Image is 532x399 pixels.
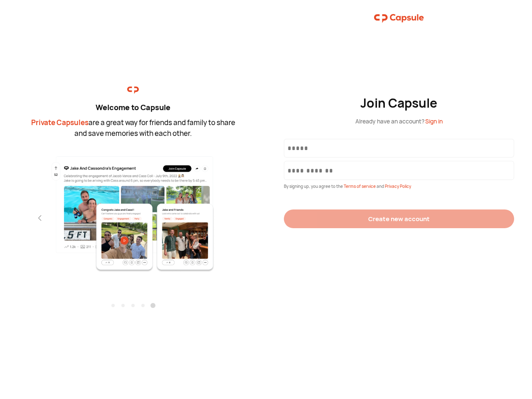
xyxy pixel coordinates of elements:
div: are a great way for friends and family to share and save memories with each other. [29,117,237,138]
button: Create new account [284,209,514,228]
span: Private Capsules [31,118,89,127]
div: Join Capsule [360,96,438,111]
span: Privacy Policy [385,183,411,189]
div: Already have an account? [355,117,443,126]
div: Welcome to Capsule [29,102,237,113]
span: Sign in [425,117,443,125]
span: Terms of service [344,183,377,189]
img: fifth.png [42,155,224,272]
div: Create new account [368,214,430,223]
div: By signing up, you agree to the and [284,183,514,190]
img: logo [374,10,424,27]
img: logo [127,84,139,96]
